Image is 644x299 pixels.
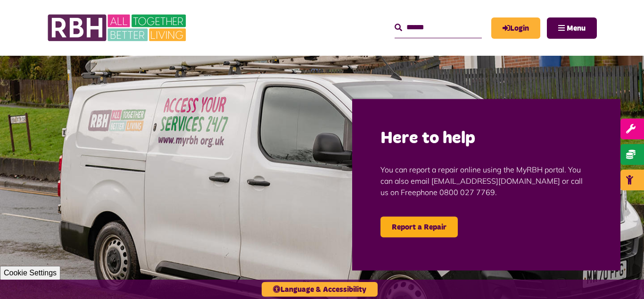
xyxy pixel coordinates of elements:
a: Report a Repair [380,216,458,237]
p: You can report a repair online using the MyRBH portal. You can also email [EMAIL_ADDRESS][DOMAIN_... [380,149,592,212]
button: Navigation [547,17,597,39]
img: RBH [47,9,189,46]
a: MyRBH [491,17,540,39]
button: Language & Accessibility [262,282,378,297]
span: Menu [567,25,586,32]
h2: Here to help [380,127,592,149]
